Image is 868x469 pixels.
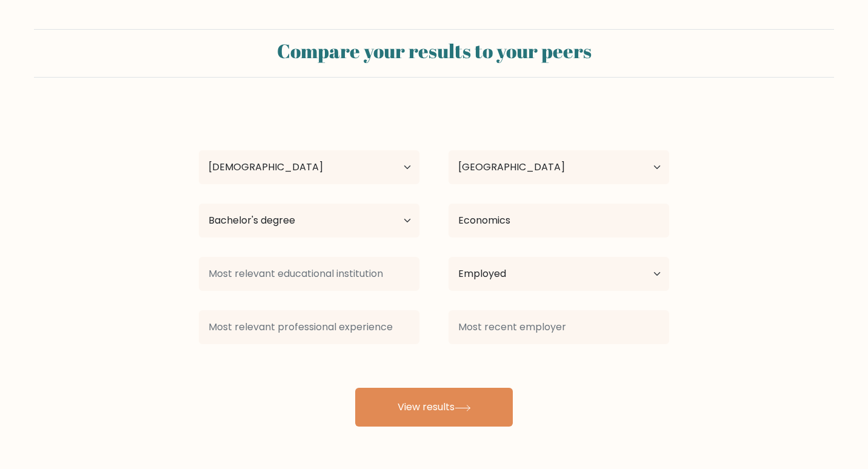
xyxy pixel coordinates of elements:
input: Most relevant educational institution [199,257,419,291]
input: What did you study? [449,204,669,238]
button: View results [355,388,513,427]
h2: Compare your results to your peers [41,39,827,62]
input: Most recent employer [449,310,669,344]
input: Most relevant professional experience [199,310,419,344]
